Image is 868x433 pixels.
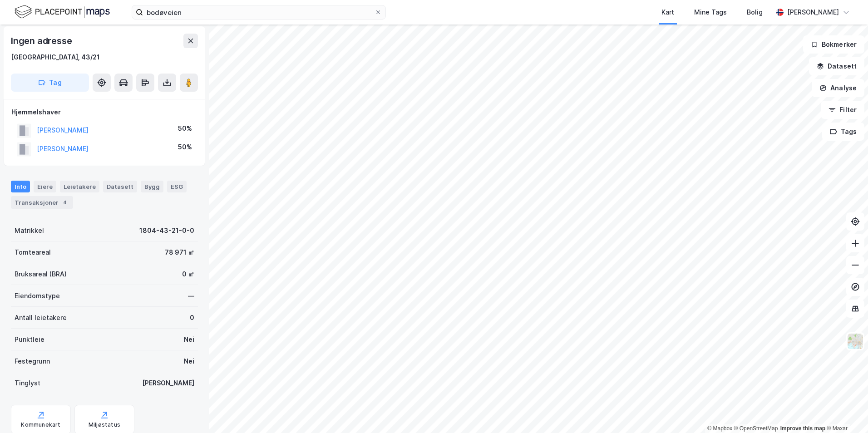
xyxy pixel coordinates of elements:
div: Festegrunn [15,356,50,367]
button: Tag [11,74,89,92]
div: Eiendomstype [15,290,60,301]
div: Bygg [141,181,163,192]
div: Eiere [34,181,56,192]
img: Z [847,333,864,350]
div: 78 971 ㎡ [165,247,194,258]
div: 0 [190,312,194,323]
div: Bolig [747,7,763,18]
div: — [188,290,194,301]
div: Punktleie [15,334,44,345]
input: Søk på adresse, matrikkel, gårdeiere, leietakere eller personer [143,5,375,19]
div: 1804-43-21-0-0 [139,225,194,236]
div: [PERSON_NAME] [142,378,194,389]
div: Datasett [103,181,137,192]
div: Ingen adresse [11,34,74,48]
div: Tomteareal [15,247,51,258]
div: Miljøstatus [89,421,120,428]
div: Info [11,181,30,192]
div: Nei [184,356,194,367]
div: 50% [178,123,192,134]
iframe: Chat Widget [823,389,868,433]
div: 50% [178,142,192,153]
div: Kommunekart [21,421,60,428]
div: Kontrollprogram for chat [823,389,868,433]
div: Tinglyst [15,378,40,389]
div: 4 [60,198,69,207]
a: Improve this map [780,425,825,432]
button: Filter [821,101,864,119]
div: Mine Tags [694,7,727,18]
div: Kart [661,7,674,18]
a: OpenStreetMap [734,425,778,432]
div: Leietakere [60,181,99,192]
img: logo.f888ab2527a4732fd821a326f86c7f29.svg [15,4,110,20]
div: ESG [167,181,187,192]
a: Mapbox [707,425,732,432]
div: Matrikkel [15,225,44,236]
button: Datasett [809,57,864,75]
div: [GEOGRAPHIC_DATA], 43/21 [11,52,100,63]
div: Bruksareal (BRA) [15,269,67,280]
div: Hjemmelshaver [11,107,197,118]
div: [PERSON_NAME] [787,7,839,18]
div: Transaksjoner [11,196,73,209]
button: Bokmerker [803,35,864,54]
div: Antall leietakere [15,312,67,323]
div: 0 ㎡ [182,269,194,280]
button: Analyse [812,79,864,97]
button: Tags [822,123,864,141]
div: Nei [184,334,194,345]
